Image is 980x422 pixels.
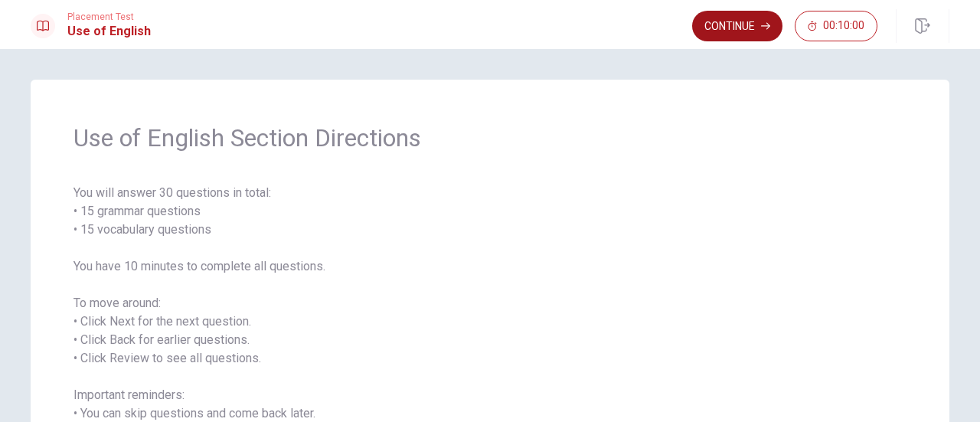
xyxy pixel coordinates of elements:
[795,11,877,41] button: 00:10:00
[823,20,864,32] span: 00:10:00
[67,11,151,22] span: Placement Test
[73,123,906,153] span: Use of English Section Directions
[692,11,782,41] button: Continue
[67,22,151,41] h1: Use of English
